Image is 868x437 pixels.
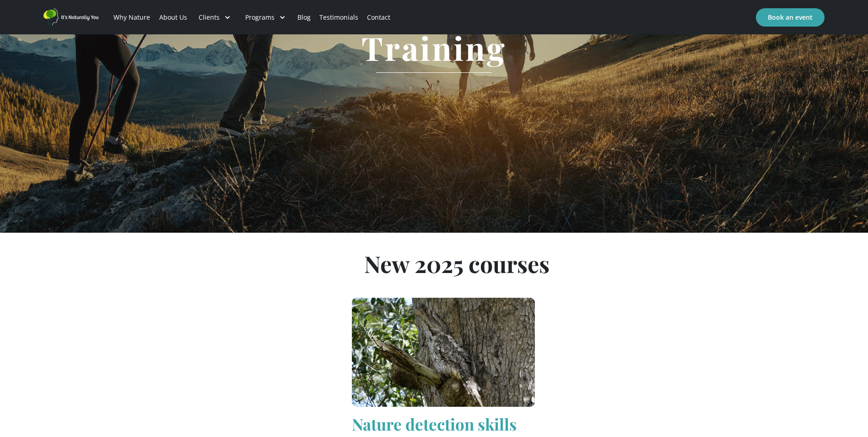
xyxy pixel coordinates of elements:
div: Programs [245,13,275,22]
strong: New 2025 courses [318,248,550,279]
h1: Training [361,30,507,66]
a: About Us [155,2,191,33]
div: Clients [199,13,220,22]
div: Programs [238,2,293,33]
strong: Nature detection skills [352,413,517,435]
a: Blog [293,2,315,33]
a: Why Nature [109,2,155,33]
a: Testimonials [315,2,362,33]
a: Contact [363,2,395,33]
a: home [43,8,98,26]
div: Clients [191,2,238,33]
a: Book an event [756,8,825,27]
